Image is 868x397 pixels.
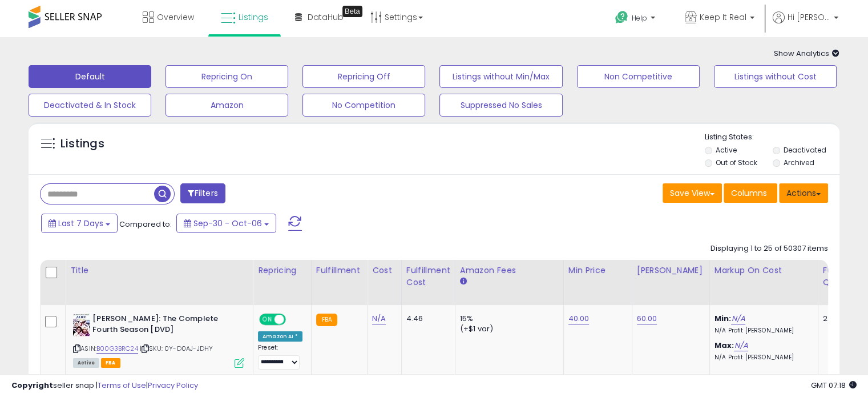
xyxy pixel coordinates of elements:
[258,331,302,342] div: Amazon AI *
[734,340,748,351] a: N/A
[714,264,813,276] div: Markup on Cost
[176,214,276,233] button: Sep-30 - Oct-06
[724,183,777,203] button: Columns
[460,324,555,334] div: (+$1 var)
[460,264,559,276] div: Amazon Fees
[41,214,118,233] button: Last 7 Days
[811,380,857,391] span: 2025-10-14 07:18 GMT
[258,264,306,276] div: Repricing
[714,340,734,351] b: Max:
[60,136,104,152] h5: Listings
[96,344,138,354] a: B00G3BRC24
[700,11,746,23] span: Keep It Real
[774,48,839,59] span: Show Analytics
[148,380,198,391] a: Privacy Policy
[342,6,362,17] div: Tooltip anchor
[239,11,268,23] span: Listings
[260,315,274,324] span: ON
[119,219,172,230] span: Compared to:
[98,380,146,391] a: Terms of Use
[783,158,814,167] label: Archived
[308,11,344,23] span: DataHub
[302,94,425,117] button: No Competition
[606,2,667,37] a: Help
[70,264,248,276] div: Title
[823,264,862,288] div: Fulfillable Quantity
[165,94,288,117] button: Amazon
[406,264,450,288] div: Fulfillment Cost
[637,313,657,324] a: 60.00
[823,314,858,324] div: 2
[29,94,151,117] button: Deactivated & In Stock
[783,145,826,155] label: Deactivated
[714,327,809,335] p: N/A Profit [PERSON_NAME]
[773,11,838,37] a: Hi [PERSON_NAME]
[460,314,555,324] div: 15%
[157,11,194,23] span: Overview
[568,313,590,324] a: 40.00
[731,187,767,199] span: Columns
[284,315,302,324] span: OFF
[180,183,225,203] button: Filters
[29,65,151,88] button: Default
[302,65,425,88] button: Repricing Off
[372,313,386,324] a: N/A
[165,65,288,88] button: Repricing On
[193,218,262,229] span: Sep-30 - Oct-06
[710,243,828,254] div: Displaying 1 to 25 of 50307 items
[73,314,90,336] img: 51pK1pAY4ML._SL40_.jpg
[637,264,705,276] div: [PERSON_NAME]
[731,313,745,324] a: N/A
[577,65,700,88] button: Non Competitive
[11,380,53,391] strong: Copyright
[101,358,120,368] span: FBA
[663,183,722,203] button: Save View
[439,94,562,117] button: Suppressed No Sales
[316,264,362,276] div: Fulfillment
[439,65,562,88] button: Listings without Min/Max
[714,354,809,362] p: N/A Profit [PERSON_NAME]
[460,276,467,287] small: Amazon Fees.
[568,264,627,276] div: Min Price
[11,380,198,391] div: seller snap | |
[316,314,337,326] small: FBA
[716,145,737,155] label: Active
[406,314,446,324] div: 4.46
[779,183,828,203] button: Actions
[714,65,837,88] button: Listings without Cost
[58,218,103,229] span: Last 7 Days
[714,313,732,324] b: Min:
[73,358,99,368] span: All listings currently available for purchase on Amazon
[73,314,244,367] div: ASIN:
[258,344,302,370] div: Preset:
[632,13,647,23] span: Help
[615,10,629,25] i: Get Help
[372,264,397,276] div: Cost
[709,260,818,305] th: The percentage added to the cost of goods (COGS) that forms the calculator for Min & Max prices.
[788,11,830,23] span: Hi [PERSON_NAME]
[92,314,231,338] b: [PERSON_NAME]: The Complete Fourth Season [DVD]
[140,344,213,353] span: | SKU: 0Y-D0AJ-JDHY
[705,132,839,143] p: Listing States:
[716,158,757,167] label: Out of Stock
